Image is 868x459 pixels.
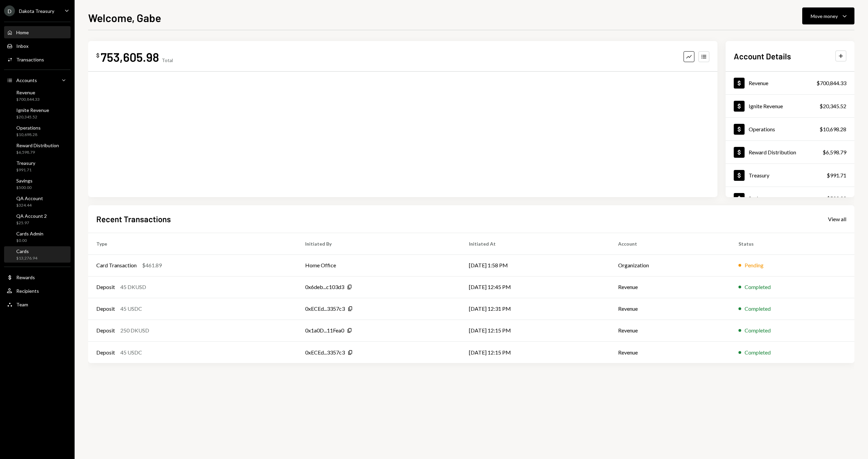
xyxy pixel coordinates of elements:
[96,326,115,334] div: Deposit
[162,57,173,63] div: Total
[4,246,71,263] a: Cards$13,276.94
[820,102,846,110] div: $20,345.52
[461,320,610,341] td: [DATE] 12:15 PM
[802,7,854,24] button: Move money
[4,74,71,86] a: Accounts
[96,213,171,225] h2: Recent Transactions
[461,276,610,298] td: [DATE] 12:45 PM
[745,305,771,313] div: Completed
[16,185,33,191] div: $500.00
[4,271,71,283] a: Rewards
[16,195,43,201] div: QA Account
[96,348,115,357] div: Deposit
[120,305,142,313] div: 45 USDC
[726,187,854,210] a: Savings$500.00
[96,305,115,313] div: Deposit
[828,215,846,223] a: View all
[461,298,610,320] td: [DATE] 12:31 PM
[16,178,33,184] div: Savings
[88,11,161,24] h1: Welcome, Gabe
[4,5,15,16] div: D
[16,57,44,62] div: Transactions
[297,233,461,254] th: Initiated By
[305,326,344,334] div: 0x1a0D...11Fea0
[610,233,730,254] th: Account
[305,283,344,291] div: 0x6deb...c103d3
[749,103,783,109] div: Ignite Revenue
[16,160,35,166] div: Treasury
[16,274,35,280] div: Rewards
[142,261,162,269] div: $461.89
[726,141,854,164] a: Reward Distribution$6,598.79
[4,158,71,174] a: Treasury$991.71
[734,51,791,62] h2: Account Details
[305,348,345,357] div: 0xECEd...3357c3
[16,255,37,261] div: $13,276.94
[16,288,39,294] div: Recipients
[828,216,846,223] div: View all
[4,285,71,297] a: Recipients
[16,231,43,236] div: Cards Admin
[96,52,99,59] div: $
[4,105,71,121] a: Ignite Revenue$20,345.52
[827,194,846,203] div: $500.00
[811,13,838,20] div: Move money
[4,53,71,65] a: Transactions
[16,248,37,254] div: Cards
[610,298,730,320] td: Revenue
[16,167,35,173] div: $991.71
[16,77,37,83] div: Accounts
[461,341,610,363] td: [DATE] 12:15 PM
[297,254,461,276] td: Home Office
[4,176,71,192] a: Savings$500.00
[4,298,71,310] a: Team
[4,123,71,139] a: Operations$10,698.28
[726,72,854,94] a: Revenue$700,844.33
[726,164,854,187] a: Treasury$991.71
[16,132,41,138] div: $10,698.28
[101,49,159,64] div: 753,605.98
[120,283,146,291] div: 45 DKUSD
[16,43,28,49] div: Inbox
[4,229,71,245] a: Cards Admin$0.00
[610,341,730,363] td: Revenue
[16,142,59,148] div: Reward Distribution
[745,326,771,334] div: Completed
[745,348,771,357] div: Completed
[610,254,730,276] td: Organization
[820,125,846,133] div: $10,698.28
[16,220,47,226] div: $25.97
[96,283,115,291] div: Deposit
[16,203,43,208] div: $324.44
[4,88,71,104] a: Revenue$700,844.33
[16,107,49,113] div: Ignite Revenue
[827,171,846,179] div: $991.71
[745,283,771,291] div: Completed
[745,261,764,269] div: Pending
[4,26,71,38] a: Home
[16,150,59,155] div: $6,598.79
[749,126,775,132] div: Operations
[816,79,846,87] div: $700,844.33
[749,80,768,86] div: Revenue
[16,30,29,35] div: Home
[730,233,854,254] th: Status
[461,233,610,254] th: Initiated At
[96,261,137,269] div: Card Transaction
[4,211,71,227] a: QA Account 2$25.97
[749,172,769,178] div: Treasury
[16,125,41,131] div: Operations
[610,320,730,341] td: Revenue
[305,305,345,313] div: 0xECEd...3357c3
[16,97,40,102] div: $700,844.33
[16,213,47,219] div: QA Account 2
[4,40,71,52] a: Inbox
[19,8,54,14] div: Dakota Treasury
[120,348,142,357] div: 45 USDC
[461,254,610,276] td: [DATE] 1:58 PM
[749,195,766,202] div: Savings
[16,238,43,244] div: $0.00
[726,95,854,117] a: Ignite Revenue$20,345.52
[16,302,28,307] div: Team
[120,326,149,334] div: 250 DKUSD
